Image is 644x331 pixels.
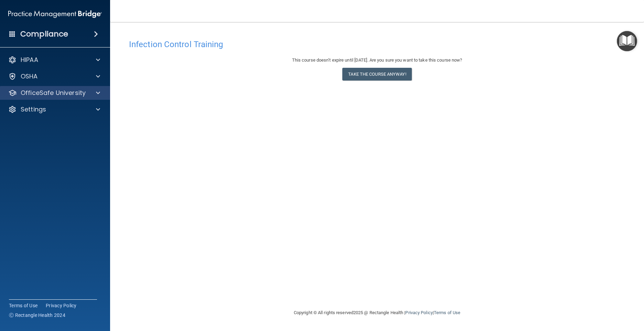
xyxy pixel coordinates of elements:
[129,40,625,49] h4: Infection Control Training
[21,56,38,64] p: HIPAA
[434,310,460,315] a: Terms of Use
[46,302,77,309] a: Privacy Policy
[8,56,100,64] a: HIPAA
[9,302,37,309] a: Terms of Use
[8,72,100,81] a: OSHA
[8,89,100,97] a: OfficeSafe University
[129,56,625,64] div: This course doesn’t expire until [DATE]. Are you sure you want to take this course now?
[342,68,411,81] button: Take the course anyway!
[617,31,637,51] button: Open Resource Center
[8,7,102,21] img: PMB logo
[9,312,65,319] span: Ⓒ Rectangle Health 2024
[20,29,68,39] h4: Compliance
[405,310,432,315] a: Privacy Policy
[21,72,38,81] p: OSHA
[8,105,100,114] a: Settings
[21,89,86,97] p: OfficeSafe University
[525,282,636,310] iframe: Drift Widget Chat Controller
[251,302,503,324] div: Copyright © All rights reserved 2025 @ Rectangle Health | |
[21,105,46,114] p: Settings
